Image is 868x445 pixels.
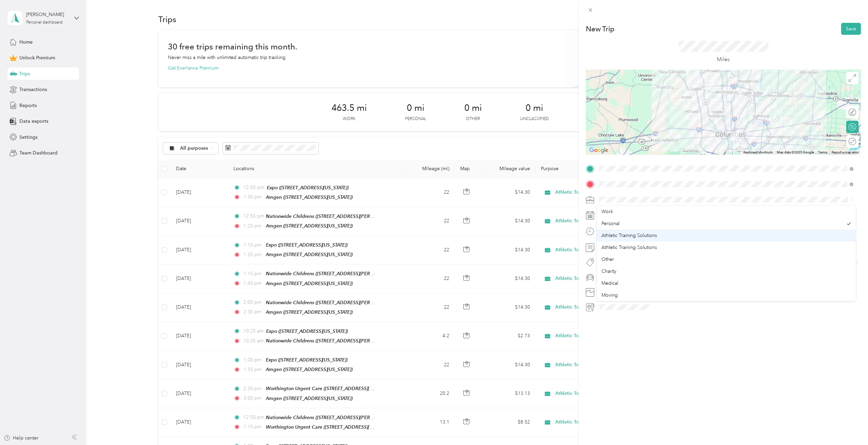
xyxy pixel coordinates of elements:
span: Map data ©2025 Google [777,150,814,154]
span: Charity [601,268,616,274]
span: Moving [601,292,618,298]
button: Keyboard shortcuts [743,150,773,155]
p: New Trip [586,24,614,34]
span: Personal [601,221,620,226]
iframe: Everlance-gr Chat Button Frame [830,407,868,445]
span: Work [601,209,613,214]
img: Google [588,146,610,155]
span: Other [601,256,614,262]
a: Open this area in Google Maps (opens a new window) [588,146,610,155]
span: Medical [601,280,618,286]
a: Terms (opens in new tab) [818,150,827,154]
span: Athletic Training Solutions [601,233,657,238]
a: Report a map error [832,150,859,154]
p: Miles [717,55,730,64]
button: Save [841,23,861,35]
span: Athletic Training Solutions [601,244,657,250]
